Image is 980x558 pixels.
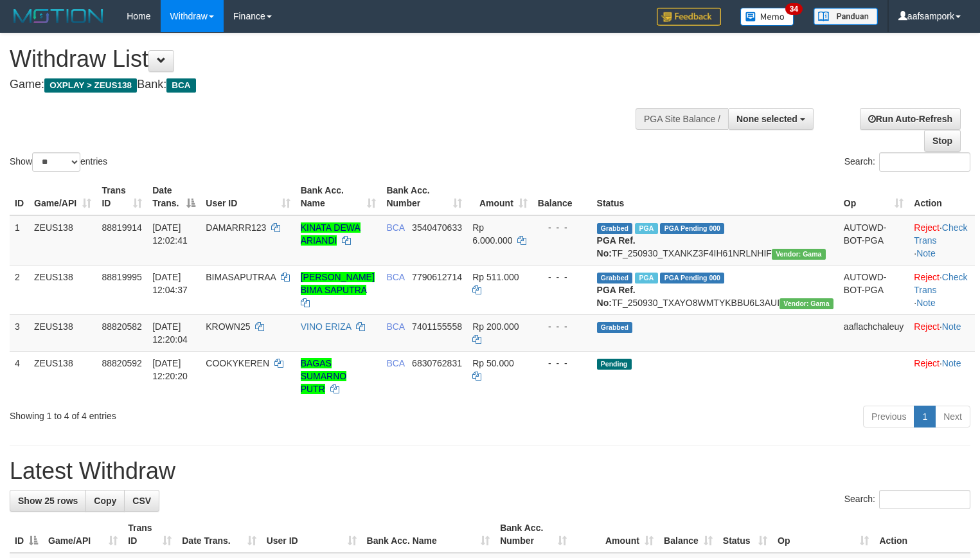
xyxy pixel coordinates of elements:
[362,516,495,553] th: Bank Acc. Name: activate to sort column ascending
[916,298,936,308] a: Note
[538,357,587,370] div: - - -
[10,314,29,351] td: 3
[942,321,961,332] a: Note
[538,271,587,283] div: - - -
[29,351,96,401] td: ZEUS138
[200,179,295,215] th: User ID: activate to sort column ascending
[206,272,276,282] span: BIMASAPUTRAA
[785,3,803,15] span: 34
[472,272,519,282] span: Rp 511.000
[262,516,362,553] th: User ID: activate to sort column ascending
[44,78,137,93] span: OXPLAY > ZEUS138
[147,179,200,215] th: Date Trans.: activate to sort column descending
[124,490,159,512] a: CSV
[10,6,107,26] img: MOTION_logo.png
[935,406,970,428] a: Next
[102,272,141,282] span: 88819995
[914,222,967,246] a: Check Trans
[10,152,107,172] label: Show entries
[472,321,519,332] span: Rp 200.000
[94,496,116,506] span: Copy
[909,314,975,351] td: ·
[538,320,587,333] div: - - -
[386,222,404,233] span: BCA
[206,358,269,368] span: COOKYKEREN
[412,222,462,233] span: Copy 3540470633 to clipboard
[863,406,914,428] a: Previous
[909,215,975,265] td: · ·
[177,516,261,553] th: Date Trans.: activate to sort column ascending
[301,321,352,332] a: VINO ERIZA
[780,298,833,309] span: Vendor URL: https://trx31.1velocity.biz
[29,179,96,215] th: Game/API: activate to sort column ascending
[874,516,970,553] th: Action
[909,179,975,215] th: Action
[301,358,347,394] a: BAGAS SUMARNO PUTR
[102,222,141,233] span: 88819914
[43,516,123,553] th: Game/API: activate to sort column ascending
[10,404,398,422] div: Showing 1 to 4 of 4 entries
[206,321,250,332] span: KROWN25
[538,221,587,234] div: - - -
[728,108,814,130] button: None selected
[659,516,718,553] th: Balance: activate to sort column ascending
[635,273,657,283] span: Marked by aafsolysreylen
[736,114,797,124] span: None selected
[29,314,96,351] td: ZEUS138
[924,130,961,152] a: Stop
[916,248,936,258] a: Note
[386,358,404,368] span: BCA
[844,152,970,172] label: Search:
[412,358,462,368] span: Copy 6830762831 to clipboard
[914,358,940,368] a: Reject
[844,490,970,509] label: Search:
[914,272,940,282] a: Reject
[909,265,975,314] td: · ·
[412,321,462,332] span: Copy 7401155558 to clipboard
[592,179,839,215] th: Status
[386,272,404,282] span: BCA
[10,265,29,314] td: 2
[472,358,514,368] span: Rp 50.000
[914,321,940,332] a: Reject
[152,321,188,345] span: [DATE] 12:20:04
[942,358,961,368] a: Note
[660,273,724,283] span: PGA Pending
[597,223,633,234] span: Grabbed
[152,358,188,381] span: [DATE] 12:20:20
[166,78,195,93] span: BCA
[96,179,147,215] th: Trans ID: activate to sort column ascending
[879,490,970,509] input: Search:
[102,321,141,332] span: 88820582
[597,235,636,258] b: PGA Ref. No:
[635,223,657,234] span: Marked by aafsolysreylen
[592,265,839,314] td: TF_250930_TXAYO8WMTYKBBU6L3AUI
[10,46,641,72] h1: Withdraw List
[32,152,80,172] select: Showentries
[914,222,940,233] a: Reject
[592,215,839,265] td: TF_250930_TXANKZ3F4IH61NRLNHIF
[29,215,96,265] td: ZEUS138
[839,179,909,215] th: Op: activate to sort column ascending
[10,215,29,265] td: 1
[772,516,874,553] th: Op: activate to sort column ascending
[909,351,975,401] td: ·
[597,273,633,283] span: Grabbed
[10,179,29,215] th: ID
[10,516,43,553] th: ID: activate to sort column descending
[839,265,909,314] td: AUTOWD-BOT-PGA
[533,179,592,215] th: Balance
[102,358,141,368] span: 88820592
[636,108,728,130] div: PGA Site Balance /
[597,359,632,370] span: Pending
[572,516,659,553] th: Amount: activate to sort column ascending
[152,272,188,295] span: [DATE] 12:04:37
[879,152,970,172] input: Search:
[152,222,188,246] span: [DATE] 12:02:41
[839,314,909,351] td: aaflachchaleuy
[467,179,533,215] th: Amount: activate to sort column ascending
[839,215,909,265] td: AUTOWD-BOT-PGA
[814,8,878,25] img: panduan.png
[296,179,382,215] th: Bank Acc. Name: activate to sort column ascending
[10,490,86,512] a: Show 25 rows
